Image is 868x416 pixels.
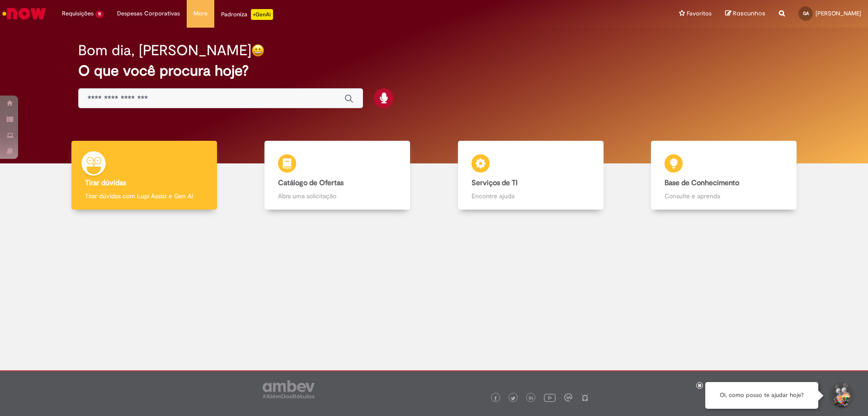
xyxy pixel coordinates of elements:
p: Encontre ajuda [472,191,590,201]
p: +GenAi [251,9,273,20]
img: ServiceNow [1,5,47,23]
div: Oi, como posso te ajudar hoje? [705,382,818,409]
b: Catálogo de Ofertas [278,178,344,187]
h2: O que você procura hoje? [78,63,790,79]
p: Consulte e aprenda [665,191,783,201]
img: logo_footer_youtube.png [544,392,556,403]
a: Serviços de TI Encontre ajuda [434,141,627,210]
h2: Bom dia, [PERSON_NAME] [78,43,251,58]
img: logo_footer_linkedin.png [529,396,533,401]
button: Iniciar Conversa de Suporte [827,382,854,409]
span: Despesas Corporativas [117,9,180,18]
img: logo_footer_workplace.png [564,393,572,402]
b: Base de Conhecimento [665,178,739,187]
a: Tirar dúvidas Tirar dúvidas com Lupi Assist e Gen Ai [47,141,241,210]
img: logo_footer_twitter.png [511,396,515,401]
p: Abra uma solicitação [278,191,396,201]
p: Tirar dúvidas com Lupi Assist e Gen Ai [85,191,203,201]
div: Padroniza [221,9,273,20]
img: happy-face.png [251,44,264,57]
a: Catálogo de Ofertas Abra uma solicitação [241,141,434,210]
a: Rascunhos [725,10,765,18]
span: Favoritos [687,9,712,18]
b: Serviços de TI [472,178,518,187]
img: logo_footer_ambev_rotulo_gray.png [263,380,315,398]
span: Requisições [62,9,94,18]
span: [PERSON_NAME] [816,10,861,17]
a: Base de Conhecimento Consulte e aprenda [627,141,821,210]
img: logo_footer_naosei.png [581,393,589,402]
img: logo_footer_facebook.png [493,396,498,401]
span: GA [803,10,809,16]
b: Tirar dúvidas [85,178,126,187]
span: 11 [95,10,104,18]
span: More [193,9,208,18]
span: Rascunhos [733,9,765,18]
